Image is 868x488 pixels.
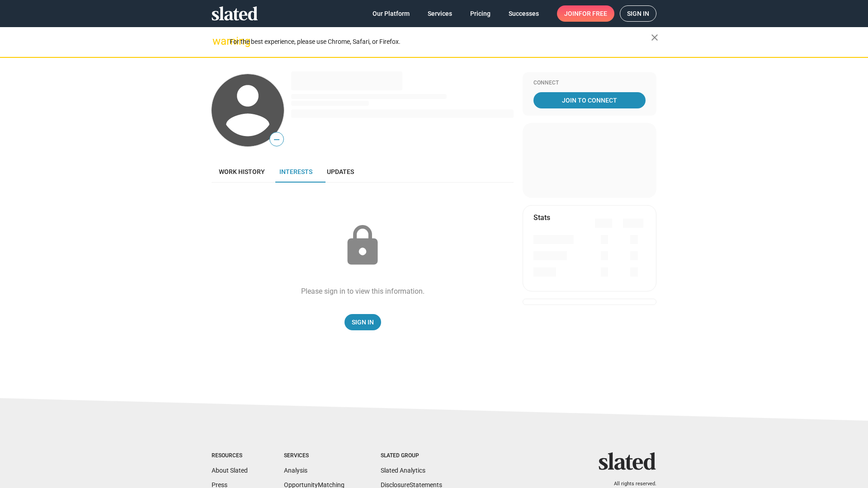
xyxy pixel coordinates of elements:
[270,134,283,145] span: —
[381,452,442,460] div: Slated Group
[212,452,248,460] div: Resources
[501,5,546,22] a: Successes
[620,5,656,22] a: Sign in
[627,6,649,21] span: Sign in
[230,36,651,48] div: For the best experience, please use Chrome, Safari, or Firefox.
[533,80,646,87] div: Connect
[557,5,614,22] a: Joinfor free
[533,92,646,108] a: Join To Connect
[279,168,312,175] span: Interests
[373,5,410,22] span: Our Platform
[365,5,417,22] a: Our Platform
[579,5,607,22] span: for free
[381,467,425,474] a: Slated Analytics
[272,161,320,183] a: Interests
[212,161,272,183] a: Work history
[344,314,381,330] a: Sign In
[420,5,459,22] a: Services
[301,286,425,296] div: Please sign in to view this information.
[649,32,660,43] mat-icon: close
[352,314,374,330] span: Sign In
[284,452,344,460] div: Services
[284,467,307,474] a: Analysis
[219,168,265,175] span: Work history
[428,5,452,22] span: Services
[463,5,498,22] a: Pricing
[533,213,550,222] mat-card-title: Stats
[212,36,223,47] mat-icon: warning
[320,161,361,183] a: Updates
[509,5,539,22] span: Successes
[564,5,607,22] span: Join
[212,467,248,474] a: About Slated
[327,168,354,175] span: Updates
[470,5,491,22] span: Pricing
[340,223,385,268] mat-icon: lock
[535,92,644,108] span: Join To Connect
